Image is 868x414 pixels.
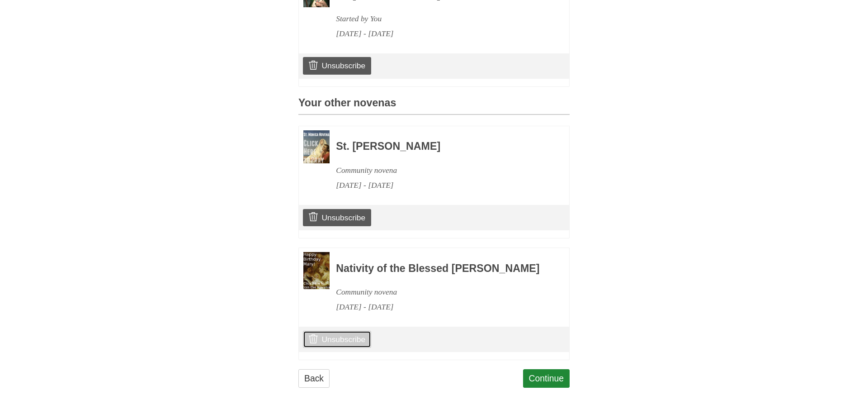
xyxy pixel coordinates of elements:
[336,178,545,193] div: [DATE] - [DATE]
[336,263,545,275] h3: Nativity of the Blessed [PERSON_NAME]
[336,163,545,178] div: Community novena
[303,252,330,289] img: Novena image
[298,369,330,388] a: Back
[336,141,545,152] h3: St. [PERSON_NAME]
[336,285,545,300] div: Community novena
[303,130,330,163] img: Novena image
[523,369,570,388] a: Continue
[303,331,371,348] a: Unsubscribe
[336,300,545,314] div: [DATE] - [DATE]
[303,209,371,226] a: Unsubscribe
[336,11,545,26] div: Started by You
[336,26,545,41] div: [DATE] - [DATE]
[303,57,371,74] a: Unsubscribe
[298,97,570,115] h3: Your other novenas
